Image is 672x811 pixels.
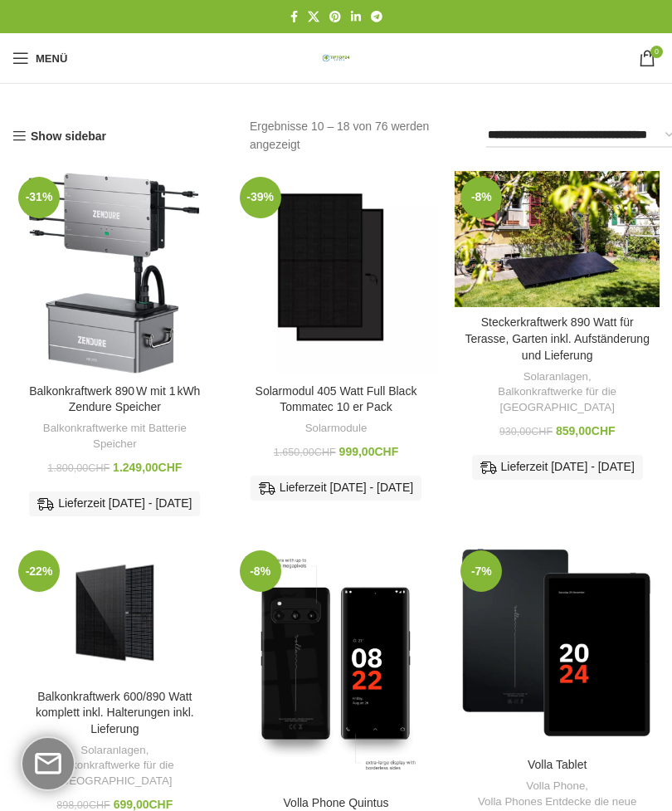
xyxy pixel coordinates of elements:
a: Volla Tablet [455,545,660,750]
bdi: 1.249,00 [113,461,182,474]
a: Solaranlagen [523,369,588,385]
span: CHF [314,447,336,458]
div: Lieferzeit [DATE] - [DATE] [472,455,643,480]
span: -22% [18,550,60,592]
a: Solarmodul 405 Watt Full Black Tommatec 10 er Pack [256,384,417,414]
div: Lieferzeit [DATE] - [DATE] [29,491,200,516]
div: , [463,369,651,416]
span: 0 [650,46,663,58]
span: CHF [149,798,173,811]
span: CHF [531,426,553,437]
a: Balkonkraftwerk 600/890 Watt komplett inkl. Halterungen inkl. Lieferung [12,545,217,681]
a: Logo der Website [315,51,357,64]
span: CHF [88,462,110,474]
a: Volla Tablet [528,758,587,771]
a: Volla Phone [526,779,585,794]
img: Volla Phone Quintus [234,545,439,788]
span: -8% [460,177,502,218]
bdi: 699,00 [114,798,173,811]
a: Balkonkraftwerk 600/890 Watt komplett inkl. Halterungen inkl. Lieferung [36,690,194,735]
a: Pinterest Social Link [324,6,346,28]
a: Balkonkraftwerk 890 W mit 1 kWh Zendure Speicher [12,171,217,376]
a: Show sidebar [12,129,106,144]
bdi: 1.650,00 [274,447,336,458]
img: Steckerkraftwerk für die Terrasse oder Garten [455,171,660,307]
a: X Social Link [303,6,324,28]
a: Volla Phone Quintus [284,796,389,809]
div: Lieferzeit [DATE] - [DATE] [251,476,421,501]
span: CHF [592,424,616,437]
span: -7% [460,550,502,592]
a: 0 [631,42,664,75]
a: Steckerkraftwerk 890 Watt für Terasse, Garten inkl. Aufständerung und Lieferung [455,171,660,307]
a: Balkonkraftwerke für die [GEOGRAPHIC_DATA] [21,758,209,789]
a: Mobiles Menü öffnen [4,42,75,75]
bdi: 1.800,00 [47,462,110,474]
a: Telegram Social Link [366,6,387,28]
p: Ergebnisse 10 – 18 von 76 werden angezeigt [250,117,461,154]
a: Solaranlagen [80,743,145,759]
a: Solarmodule [305,421,368,437]
div: , [21,743,209,789]
span: Menü [36,53,67,64]
a: Balkonkraftwerk 890 W mit 1 kWh Zendure Speicher [29,384,200,414]
a: Facebook Social Link [285,6,303,28]
a: Steckerkraftwerk 890 Watt für Terasse, Garten inkl. Aufständerung und Lieferung [465,315,650,361]
span: CHF [89,799,110,811]
bdi: 930,00 [499,426,553,437]
span: CHF [374,445,398,458]
bdi: 859,00 [556,424,616,437]
span: -31% [18,177,60,218]
span: -8% [240,550,281,592]
span: CHF [158,461,183,474]
span: -39% [240,177,281,218]
bdi: 898,00 [56,799,110,811]
a: Solarmodul 405 Watt Full Black Tommatec 10 er Pack [234,171,439,376]
a: Balkonkraftwerke für die [GEOGRAPHIC_DATA] [463,384,651,415]
a: LinkedIn Social Link [346,6,366,28]
img: Volla Tablet mit Volla os oder Ubuntu touch [455,545,660,750]
bdi: 999,00 [339,445,399,458]
a: Balkonkraftwerke mit Batterie Speicher [21,421,209,452]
